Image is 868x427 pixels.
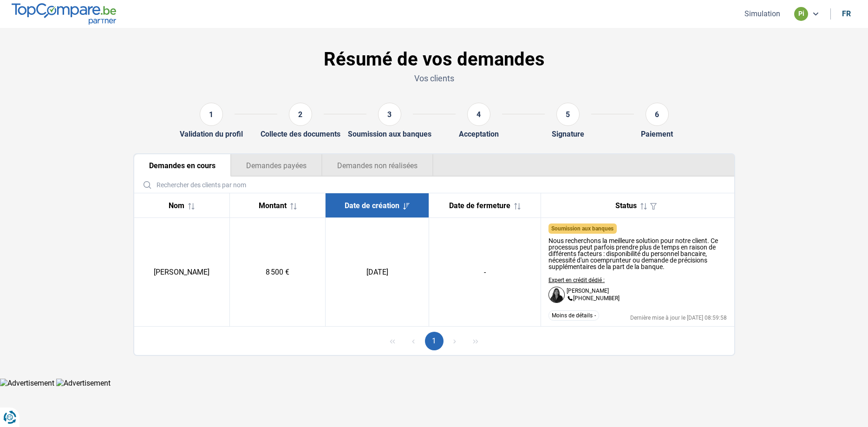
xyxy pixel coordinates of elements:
p: Vos clients [133,72,735,84]
button: Demandes payées [231,154,322,177]
div: Acceptation [459,130,499,138]
div: 4 [467,103,490,126]
div: 2 [289,103,312,126]
span: Date de création [345,201,399,210]
img: +3228860076 [567,296,573,302]
button: Page 1 [425,332,444,350]
span: Montant [259,201,287,210]
td: 8 500 € [230,218,326,327]
div: 3 [378,103,401,126]
div: 6 [646,103,669,126]
p: [PERSON_NAME] [567,288,609,294]
button: First Page [383,332,402,350]
img: Advertisement [56,379,111,388]
button: Demandes en cours [134,154,231,177]
td: - [429,218,541,327]
span: Nom [169,201,184,210]
div: Soumission aux banques [348,130,431,138]
div: Dernière mise à jour le [DATE] 08:59:58 [630,315,727,321]
button: Previous Page [404,332,423,350]
div: pi [794,7,808,21]
button: Demandes non réalisées [322,154,433,177]
div: 1 [200,103,223,126]
td: [PERSON_NAME] [134,218,230,327]
td: [DATE] [326,218,429,327]
button: Simulation [742,9,783,19]
span: Status [615,201,637,210]
div: Paiement [641,130,673,138]
div: Validation du profil [180,130,243,138]
div: Collecte des documents [261,130,340,138]
p: Expert en crédit dédié : [548,277,620,283]
span: Date de fermeture [449,201,510,210]
button: Next Page [445,332,464,350]
img: Dayana Santamaria [548,287,565,303]
img: TopCompare.be [12,3,116,24]
div: fr [842,9,851,18]
p: [PHONE_NUMBER] [567,296,620,302]
h1: Résumé de vos demandes [133,48,735,71]
div: 5 [556,103,580,126]
span: Soumission aux banques [551,225,613,232]
button: Moins de détails [548,310,599,321]
input: Rechercher des clients par nom [138,177,731,193]
div: Signature [552,130,584,138]
button: Last Page [466,332,485,350]
div: Nous recherchons la meilleure solution pour notre client. Ce processus peut parfois prendre plus ... [548,237,727,270]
